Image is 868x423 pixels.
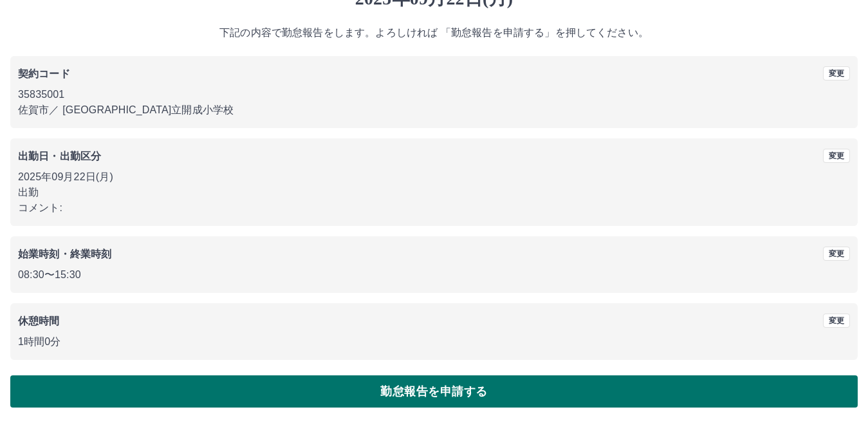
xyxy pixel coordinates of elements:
[18,315,60,326] b: 休憩時間
[18,87,850,102] p: 35835001
[18,185,850,200] p: 出勤
[18,151,101,162] b: 出勤日・出勤区分
[823,66,850,80] button: 変更
[18,169,850,185] p: 2025年09月22日(月)
[18,68,70,79] b: 契約コード
[823,247,850,261] button: 変更
[823,149,850,163] button: 変更
[18,249,111,259] b: 始業時刻・終業時刻
[10,25,858,41] p: 下記の内容で勤怠報告をします。よろしければ 「勤怠報告を申請する」を押してください。
[18,200,850,216] p: コメント:
[10,375,858,408] button: 勤怠報告を申請する
[18,102,850,118] p: 佐賀市 ／ [GEOGRAPHIC_DATA]立開成小学校
[823,314,850,328] button: 変更
[18,334,850,350] p: 1時間0分
[18,267,850,283] p: 08:30 〜 15:30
